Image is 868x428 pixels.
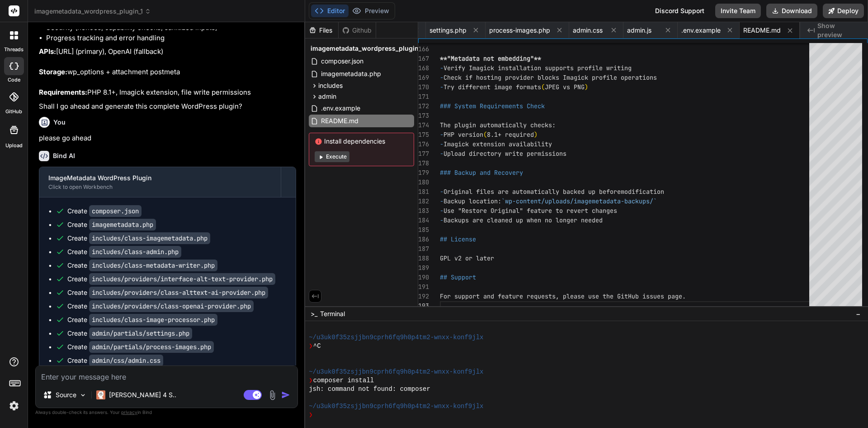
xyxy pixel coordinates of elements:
img: attachment [267,390,278,400]
span: ~/u3uk0f35zsjjbn9cprh6fq9h0p4tm2-wnxx-konf9jlx [309,333,483,342]
span: settings.php [429,26,467,35]
div: Create [67,207,142,216]
span: Install dependencies [315,137,408,146]
span: imagemetadata_wordpress_plugin_1 [311,44,424,53]
span: ~/u3uk0f35zsjjbn9cprh6fq9h0p4tm2-wnxx-konf9jlx [309,402,483,411]
div: Create [67,274,275,284]
div: 174 [418,120,428,130]
span: perations [624,73,657,82]
span: - [440,188,443,196]
div: Click to open Workbench [48,183,272,191]
span: **"Metadata not embedding"** [440,54,541,63]
p: Shall I go ahead and generate this complete WordPress plugin? [39,101,296,112]
div: Files [305,26,338,35]
span: ~/u3uk0f35zsjjbn9cprh6fq9h0p4tm2-wnxx-konf9jlx [309,368,483,376]
span: ) [585,83,588,91]
code: composer.json [89,205,142,217]
p: [URL] (primary), OpenAI (fallback) wp_options + attachment postmeta PHP 8.1+, Imagick extension, ... [39,47,296,98]
span: Terminal [320,309,345,318]
div: 179 [418,168,428,178]
label: GitHub [5,108,22,115]
div: 190 [418,273,428,282]
span: Imagick extension availability [443,140,552,148]
div: 184 [418,216,428,225]
code: admin/partials/settings.php [89,327,192,339]
span: ❯ [309,411,313,419]
button: Deploy [823,4,864,18]
button: Preview [349,5,393,17]
img: settings [6,398,22,414]
div: 168 [418,63,428,73]
div: 192 [418,292,428,301]
span: imagemetadata_wordpress_plugin_1 [34,7,151,16]
img: Claude 4 Sonnet [96,390,105,399]
span: includes [318,81,343,90]
code: admin/css/admin.css [89,355,163,366]
span: Verify Imagick installation supports profile writi [443,64,624,72]
div: 171 [418,92,428,101]
div: 175 [418,130,428,139]
div: 178 [418,159,428,168]
code: imagemetadata.php [89,219,156,231]
div: Create [67,288,268,297]
span: Upload directory write permissions [443,149,566,158]
button: Execute [315,151,349,162]
div: Create [67,220,156,229]
button: ImageMetadata WordPress PluginClick to open Workbench [39,167,281,197]
span: itHub issues page. [621,292,686,300]
span: composer install [313,376,374,385]
span: README.md [743,26,781,35]
button: Download [766,4,817,18]
div: Create [67,356,163,365]
div: 183 [418,206,428,216]
span: admin [318,92,336,101]
span: ❯ [309,342,313,351]
span: admin.js [627,26,651,35]
p: Always double-check its answers. Your in Bind [35,408,298,417]
label: threads [4,46,24,53]
span: The plugin automatically checks: [440,121,556,129]
div: Create [67,247,181,256]
span: ) [534,130,538,139]
span: composer.json [320,56,364,67]
div: Create [67,261,217,270]
span: modification [621,188,664,196]
span: - [440,149,443,158]
div: 167 [418,54,428,63]
span: ### System Requirements Check [440,102,545,110]
div: 191 [418,282,428,292]
span: - [440,207,443,215]
div: Create [67,342,214,351]
code: includes/class-metadata-writer.php [89,260,217,271]
button: − [854,307,863,321]
span: admin.css [573,26,603,35]
span: Backups are cleaned up when no longer needed [443,216,603,224]
div: 172 [418,101,428,111]
span: - [440,216,443,224]
span: GPL v2 or later [440,254,494,262]
div: 170 [418,82,428,92]
span: - [440,83,443,91]
span: ( [483,130,487,139]
button: Invite Team [715,4,761,18]
span: ❯ [309,376,313,385]
span: Use "Restore Original" feature to revert changes [443,207,617,215]
p: [PERSON_NAME] 4 S.. [109,390,176,399]
div: 169 [418,73,428,82]
div: Create [67,302,254,311]
span: - [440,197,443,205]
img: Pick Models [79,391,87,399]
span: >_ [311,309,317,318]
span: ## Support [440,273,476,281]
code: admin/partials/process-images.php [89,341,214,353]
div: 189 [418,263,428,273]
span: README.md [320,115,359,126]
div: 193 [418,301,428,311]
span: ( [541,83,545,91]
span: Show preview [817,21,861,39]
div: 177 [418,149,428,159]
span: Check if hosting provider blocks Imagick profile o [443,73,624,82]
label: Upload [5,142,23,149]
strong: APIs: [39,47,56,56]
div: 188 [418,254,428,263]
